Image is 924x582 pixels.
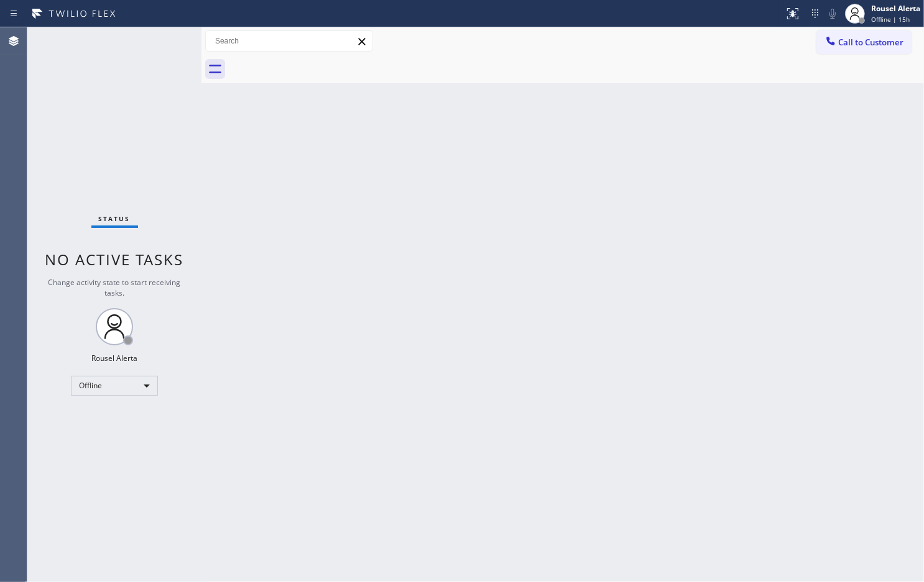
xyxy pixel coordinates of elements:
span: Status [99,214,131,223]
div: Offline [71,376,158,396]
span: No active tasks [45,249,184,270]
div: Rousel Alerta [871,3,920,14]
span: Call to Customer [838,37,903,48]
button: Mute [824,5,841,22]
span: Change activity state to start receiving tasks. [49,277,181,298]
button: Call to Customer [816,30,912,54]
div: Rousel Alerta [91,353,137,363]
span: Offline | 15h [871,15,910,24]
input: Search [206,31,372,51]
